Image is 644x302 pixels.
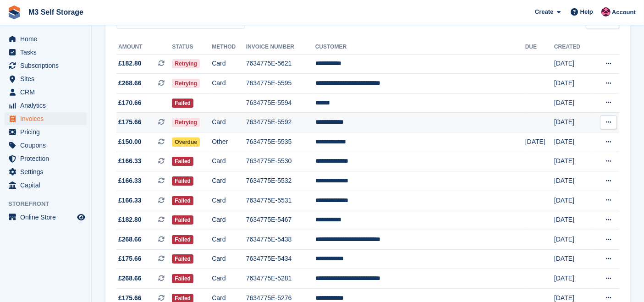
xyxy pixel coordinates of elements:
span: £166.33 [118,156,142,166]
th: Customer [315,40,525,55]
span: Overdue [172,137,200,147]
td: Other [212,132,246,152]
span: Help [580,7,593,16]
span: Retrying [172,118,200,127]
span: Failed [172,196,193,205]
span: Pricing [20,126,75,138]
span: Failed [172,157,193,166]
td: [DATE] [554,210,592,230]
td: 7634775E-5438 [246,230,315,250]
a: menu [5,139,87,152]
img: Nick Jones [601,7,611,16]
span: Sites [20,72,75,85]
td: Card [212,74,246,93]
td: [DATE] [554,93,592,113]
th: Method [212,40,246,55]
th: Created [554,40,592,55]
th: Due [525,40,554,55]
a: menu [5,152,87,165]
span: Coupons [20,139,75,152]
td: [DATE] [525,132,554,152]
span: Failed [172,274,193,283]
a: menu [5,126,87,138]
td: [DATE] [554,249,592,269]
span: Protection [20,152,75,165]
td: [DATE] [554,171,592,191]
span: Failed [172,99,193,108]
span: £268.66 [118,274,142,283]
a: menu [5,59,87,72]
td: Card [212,269,246,289]
img: stora-icon-8386f47178a22dfd0bd8f6a31ec36ba5ce8667c1dd55bd0f319d3a0aa187defe.svg [7,5,21,19]
a: Preview store [76,212,87,223]
td: 7634775E-5531 [246,191,315,210]
a: menu [5,211,87,224]
th: Invoice Number [246,40,315,55]
a: menu [5,179,87,192]
a: menu [5,72,87,85]
td: 7634775E-5467 [246,210,315,230]
td: 7634775E-5592 [246,113,315,132]
span: £150.00 [118,137,142,147]
span: Failed [172,235,193,244]
a: M3 Self Storage [25,5,87,20]
td: Card [212,113,246,132]
span: Online Store [20,211,75,224]
span: £166.33 [118,176,142,186]
span: Create [535,7,553,16]
td: 7634775E-5532 [246,171,315,191]
td: 7634775E-5595 [246,74,315,93]
td: [DATE] [554,269,592,289]
th: Status [172,40,212,55]
a: menu [5,165,87,178]
a: menu [5,112,87,125]
span: £268.66 [118,235,142,244]
span: Settings [20,165,75,178]
span: £182.80 [118,215,142,225]
td: Card [212,191,246,210]
td: [DATE] [554,152,592,171]
td: Card [212,249,246,269]
td: [DATE] [554,132,592,152]
td: 7634775E-5594 [246,93,315,113]
a: menu [5,46,87,59]
span: Invoices [20,112,75,125]
td: 7634775E-5434 [246,249,315,269]
td: [DATE] [554,191,592,210]
span: Subscriptions [20,59,75,72]
span: Retrying [172,79,200,88]
span: Storefront [8,199,91,209]
span: Retrying [172,59,200,68]
span: CRM [20,86,75,99]
td: [DATE] [554,54,592,74]
td: Card [212,152,246,171]
span: £166.33 [118,196,142,205]
span: £175.66 [118,254,142,264]
span: Capital [20,179,75,192]
span: Tasks [20,46,75,59]
span: Failed [172,176,193,186]
span: Failed [172,254,193,264]
span: £268.66 [118,78,142,88]
td: Card [212,54,246,74]
span: Analytics [20,99,75,112]
td: [DATE] [554,230,592,250]
td: Card [212,171,246,191]
a: menu [5,33,87,45]
span: £170.66 [118,98,142,108]
a: menu [5,99,87,112]
td: Card [212,230,246,250]
th: Amount [116,40,172,55]
td: [DATE] [554,74,592,93]
td: Card [212,210,246,230]
td: [DATE] [554,113,592,132]
span: Home [20,33,75,45]
td: 7634775E-5281 [246,269,315,289]
span: Account [612,8,636,17]
td: 7634775E-5621 [246,54,315,74]
span: £175.66 [118,117,142,127]
td: 7634775E-5535 [246,132,315,152]
span: Failed [172,215,193,225]
a: menu [5,86,87,99]
span: £182.80 [118,59,142,68]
